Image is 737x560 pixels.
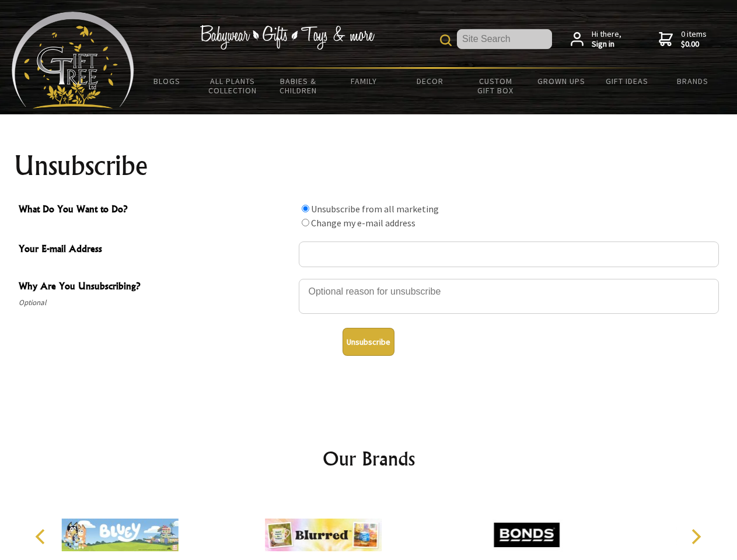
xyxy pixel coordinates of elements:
a: BLOGS [134,69,200,93]
input: Site Search [457,29,552,49]
button: Next [683,524,708,549]
a: Decor [397,69,463,93]
input: What Do You Want to Do? [302,219,309,226]
a: Family [331,69,397,93]
input: What Do You Want to Do? [302,205,309,212]
a: Grown Ups [528,69,594,93]
span: What Do You Want to Do? [19,202,293,219]
a: All Plants Collection [200,69,266,103]
span: 0 items [681,29,707,50]
a: Hi there,Sign in [571,29,621,50]
img: product search [440,34,452,46]
strong: Sign in [592,39,621,50]
img: Babyware - Gifts - Toys and more... [12,12,134,108]
span: Why Are You Unsubscribing? [19,279,293,296]
label: Unsubscribe from all marketing [311,203,439,215]
button: Unsubscribe [343,328,394,356]
span: Hi there, [592,29,621,50]
strong: $0.00 [681,39,707,50]
button: Previous [29,524,55,549]
textarea: Why Are You Unsubscribing? [299,279,719,314]
span: Optional [19,296,293,310]
span: Your E-mail Address [19,242,293,258]
img: Babywear - Gifts - Toys & more [200,25,375,50]
a: 0 items$0.00 [659,29,707,50]
a: Custom Gift Box [463,69,529,103]
h2: Our Brands [23,444,714,473]
a: Brands [660,69,726,93]
h1: Unsubscribe [14,152,724,180]
a: Gift Ideas [594,69,660,93]
input: Your E-mail Address [299,242,719,267]
label: Change my e-mail address [311,217,415,229]
a: Babies & Children [266,69,331,103]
